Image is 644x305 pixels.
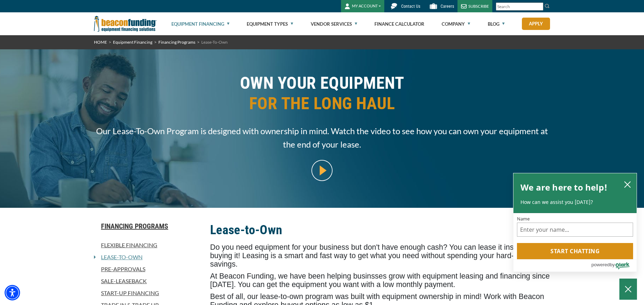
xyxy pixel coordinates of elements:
a: Financing Programs [158,39,195,45]
a: Flexible Financing [94,241,202,249]
a: Apply [522,18,550,30]
span: Contact Us [401,4,420,9]
a: Lease-To-Own [96,253,143,261]
a: Financing Programs [94,222,202,230]
button: Start chatting [517,243,633,259]
a: Equipment Types [247,13,293,35]
a: Equipment Financing [113,39,152,45]
span: FOR THE LONG HAUL [94,93,550,114]
img: Beacon Funding Corporation logo [94,12,157,35]
button: Close Chatbox [619,279,637,300]
h2: Lease-to-Own [210,222,550,238]
span: by [610,260,615,269]
a: HOME [94,39,107,45]
span: Do you need equipment for your business but don't have enough cash? You can lease it instead of b... [210,243,537,268]
a: Sale-Leaseback [94,277,202,285]
div: olark chatbox [513,173,637,272]
h2: We are here to help! [520,180,607,194]
a: Powered by Olark [591,260,637,272]
div: Accessibility Menu [5,285,20,300]
a: Equipment Financing [171,13,229,35]
a: Vendor Services [311,13,357,35]
h1: OWN YOUR EQUIPMENT [94,73,550,119]
a: Finance Calculator [374,13,424,35]
span: Careers [441,4,454,9]
input: Search [496,2,543,11]
span: powered [591,260,610,269]
input: Name [517,223,633,237]
img: Search [544,3,550,9]
span: Lease-To-Own [201,39,228,45]
p: How can we assist you [DATE]? [520,199,630,206]
a: Start-Up Financing [94,289,202,297]
label: Name [517,217,633,221]
img: video modal pop-up play button [311,160,333,181]
a: Clear search text [536,4,542,10]
a: Company [442,13,470,35]
span: Our Lease-To-Own Program is designed with ownership in mind. Watch the video to see how you can o... [94,124,550,151]
span: At Beacon Funding, we have been helping businsses grow with equipment leasing and financing since... [210,272,550,289]
button: close chatbox [622,179,633,189]
a: Pre-approvals [94,265,202,273]
a: Blog [488,13,505,35]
